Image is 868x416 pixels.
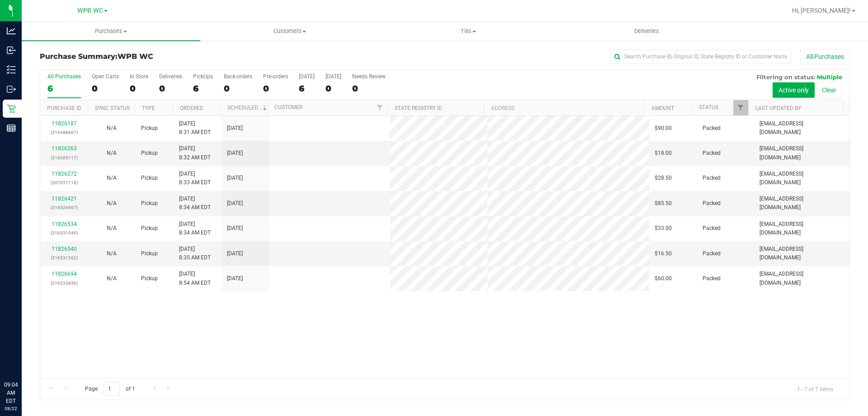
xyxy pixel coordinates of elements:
[703,249,721,258] span: Packed
[180,105,203,111] a: Ordered
[107,175,117,181] span: Not Applicable
[610,50,791,63] input: Search Purchase ID, Original ID, State Registry ID or Customer Name...
[651,105,674,111] a: Amount
[52,246,77,252] a: 11826540
[193,83,213,94] div: 6
[759,195,844,212] span: [EMAIL_ADDRESS][DOMAIN_NAME]
[733,100,748,115] a: Filter
[52,196,77,202] a: 11826421
[227,124,243,133] span: [DATE]
[227,274,243,283] span: [DATE]
[299,83,315,94] div: 6
[179,245,211,262] span: [DATE] 8:35 AM EDT
[107,125,117,131] span: Not Applicable
[699,104,718,110] a: Status
[759,144,844,162] span: [EMAIL_ADDRESS][DOMAIN_NAME]
[118,52,153,61] span: WPB WC
[107,224,117,233] button: N/A
[107,149,117,158] button: N/A
[201,27,378,35] span: Customers
[107,124,117,133] button: N/A
[7,46,16,55] inline-svg: Inbound
[46,203,82,212] p: (316526967)
[95,105,130,111] a: Sync Status
[107,150,117,156] span: Not Applicable
[179,270,211,287] span: [DATE] 8:54 AM EDT
[759,170,844,187] span: [EMAIL_ADDRESS][DOMAIN_NAME]
[107,200,117,206] span: Not Applicable
[141,174,158,182] span: Pickup
[379,22,557,41] a: Tills
[622,27,671,35] span: Deliveries
[816,82,842,98] button: Clear
[773,82,815,98] button: Active only
[263,83,288,94] div: 0
[200,22,379,41] a: Customers
[141,224,158,233] span: Pickup
[655,199,672,208] span: $85.50
[759,245,844,262] span: [EMAIL_ADDRESS][DOMAIN_NAME]
[655,149,672,158] span: $18.00
[325,83,341,94] div: 0
[759,120,844,137] span: [EMAIL_ADDRESS][DOMAIN_NAME]
[179,170,211,187] span: [DATE] 8:33 AM EDT
[373,100,387,115] a: Filter
[107,225,117,231] span: Not Applicable
[274,104,302,110] a: Customer
[703,224,721,233] span: Packed
[817,73,842,81] span: Multiple
[179,220,211,237] span: [DATE] 8:34 AM EDT
[179,120,211,137] span: [DATE] 8:31 AM EDT
[107,249,117,258] button: N/A
[52,145,77,152] a: 11826263
[7,26,16,35] inline-svg: Analytics
[179,144,211,162] span: [DATE] 8:32 AM EDT
[800,49,850,64] button: All Purchases
[227,105,269,111] a: Scheduled
[46,128,82,137] p: (316488687)
[77,382,142,396] span: Page of 1
[325,73,341,80] div: [DATE]
[379,27,557,35] span: Tills
[655,124,672,133] span: $90.00
[107,275,117,282] span: Not Applicable
[22,22,200,41] a: Purchases
[40,53,310,61] h3: Purchase Summary:
[755,105,801,111] a: Last Updated By
[92,73,119,80] div: Open Carts
[352,73,386,80] div: Needs Review
[141,274,158,283] span: Pickup
[703,274,721,283] span: Packed
[46,178,82,187] p: (307057718)
[557,22,736,41] a: Deliveries
[47,83,81,94] div: 6
[159,83,182,94] div: 0
[107,174,117,182] button: N/A
[141,149,158,158] span: Pickup
[4,405,18,412] p: 08/22
[142,105,155,111] a: Type
[46,253,82,262] p: (316531262)
[703,199,721,208] span: Packed
[7,85,16,94] inline-svg: Outbound
[227,174,243,182] span: [DATE]
[790,382,840,396] span: 1 - 7 of 7 items
[46,229,82,237] p: (316531049)
[655,174,672,182] span: $28.50
[299,73,315,80] div: [DATE]
[77,7,103,14] span: WPB WC
[655,249,672,258] span: $16.50
[7,65,16,74] inline-svg: Inventory
[46,153,82,162] p: (316509117)
[141,124,158,133] span: Pickup
[756,73,815,81] span: Filtering on status:
[47,105,81,111] a: Purchase ID
[7,124,16,133] inline-svg: Reports
[141,199,158,208] span: Pickup
[46,279,82,287] p: (316535836)
[759,220,844,237] span: [EMAIL_ADDRESS][DOMAIN_NAME]
[792,7,851,14] span: Hi, [PERSON_NAME]!
[227,149,243,158] span: [DATE]
[224,83,252,94] div: 0
[703,149,721,158] span: Packed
